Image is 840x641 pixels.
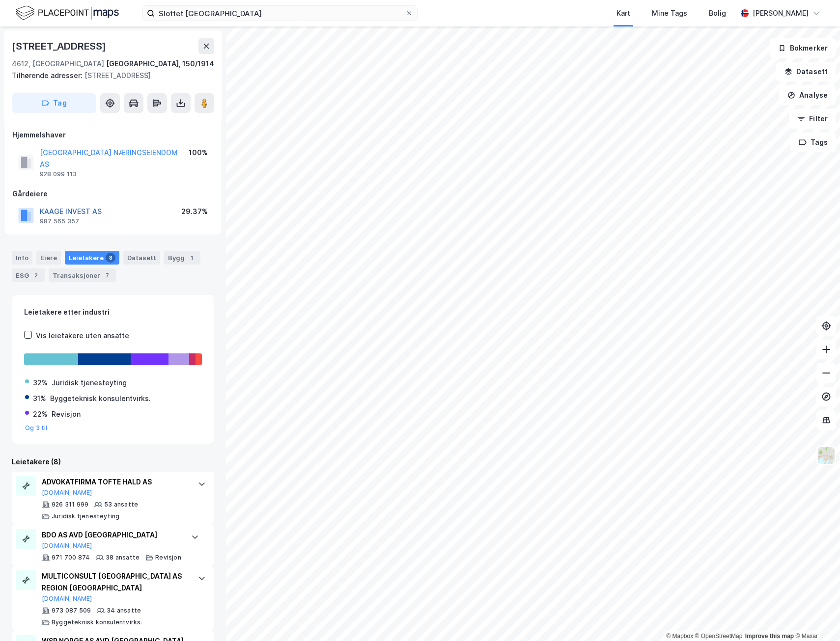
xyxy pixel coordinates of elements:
div: ESG [12,268,45,282]
button: [DOMAIN_NAME] [42,595,92,603]
div: Info [12,251,32,265]
div: 2 [31,270,41,280]
a: Improve this map [745,633,794,640]
div: Transaksjoner [49,268,116,282]
img: logo.f888ab2527a4732fd821a326f86c7f29.svg [16,4,119,22]
div: Byggeteknisk konsulentvirks. [52,618,142,626]
div: Revisjon [155,554,181,561]
div: Eiere [36,251,61,265]
div: 100% [189,147,208,159]
span: Tilhørende adresser: [12,71,84,80]
div: 987 565 357 [40,217,79,225]
div: Bolig [709,7,726,19]
div: 1 [187,253,196,263]
button: Analyse [779,85,836,105]
div: Juridisk tjenesteyting [52,512,119,520]
div: Juridisk tjenesteyting [52,377,127,389]
div: Gårdeiere [12,188,214,200]
div: Kart [616,7,630,19]
div: [STREET_ADDRESS] [12,70,206,81]
div: 53 ansatte [104,501,138,508]
button: Og 3 til [25,424,48,432]
div: Bygg [164,251,200,265]
div: 32% [33,377,48,389]
img: Z [817,446,836,465]
input: Søk på adresse, matrikkel, gårdeiere, leietakere eller personer [155,6,405,21]
div: Leietakere [65,251,119,265]
div: 29.37% [181,206,208,217]
div: 7 [102,270,112,280]
button: Tag [12,93,96,113]
div: Byggeteknisk konsulentvirks. [50,393,151,404]
button: [DOMAIN_NAME] [42,542,92,550]
div: Leietakere (8) [12,456,214,468]
div: 34 ansatte [107,607,141,614]
div: 928 099 113 [40,170,77,178]
div: Vis leietakere uten ansatte [36,330,129,342]
button: [DOMAIN_NAME] [42,489,92,497]
button: Datasett [776,62,836,81]
div: 971 700 874 [52,554,90,561]
button: Filter [789,109,836,129]
div: 8 [106,253,115,263]
div: 926 311 999 [52,501,88,508]
div: 4612, [GEOGRAPHIC_DATA] [12,58,104,70]
div: Revisjon [52,408,81,420]
div: 22% [33,408,48,420]
div: [PERSON_NAME] [753,7,809,19]
button: Bokmerker [770,38,836,58]
div: [GEOGRAPHIC_DATA], 150/1914 [106,58,214,70]
div: 973 087 509 [52,607,91,614]
iframe: Chat Widget [791,594,840,641]
div: 38 ansatte [106,554,140,561]
button: Tags [790,133,836,152]
div: Datasett [123,251,160,265]
div: Hjemmelshaver [12,129,214,141]
div: Leietakere etter industri [24,306,202,318]
div: MULTICONSULT [GEOGRAPHIC_DATA] AS REGION [GEOGRAPHIC_DATA] [42,570,188,594]
div: [STREET_ADDRESS] [12,38,108,54]
div: 31% [33,393,46,404]
a: OpenStreetMap [695,633,743,640]
div: ADVOKATFIRMA TOFTE HALD AS [42,476,188,488]
a: Mapbox [666,633,693,640]
div: Mine Tags [652,7,687,19]
div: BDO AS AVD [GEOGRAPHIC_DATA] [42,529,181,541]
